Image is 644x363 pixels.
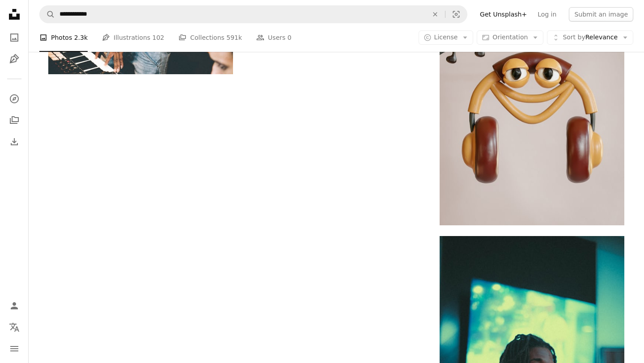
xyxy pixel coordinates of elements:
[5,318,23,336] button: Language
[5,29,23,46] a: Photos
[102,23,164,52] a: Illustrations 102
[5,340,23,358] button: Menu
[475,7,532,21] a: Get Unsplash+
[547,30,633,45] button: Sort byRelevance
[563,33,618,42] span: Relevance
[256,23,292,52] a: Users 0
[39,5,467,23] form: Find visuals sitewide
[477,30,543,45] button: Orientation
[5,5,23,25] a: Home — Unsplash
[569,7,633,21] button: Submit an image
[532,7,562,21] a: Log in
[5,133,23,151] a: Download History
[178,23,242,52] a: Collections 591k
[226,33,242,42] span: 591k
[288,33,292,42] span: 0
[40,6,55,23] button: Search Unsplash
[5,90,23,108] a: Explore
[434,34,458,41] span: License
[5,297,23,315] a: Log in / Sign up
[563,34,585,41] span: Sort by
[419,30,474,45] button: License
[440,98,624,106] a: A pair of headphones hanging from a music note
[445,6,467,23] button: Visual search
[5,50,23,68] a: Illustrations
[425,6,445,23] button: Clear
[492,34,528,41] span: Orientation
[153,33,165,42] span: 102
[5,111,23,129] a: Collections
